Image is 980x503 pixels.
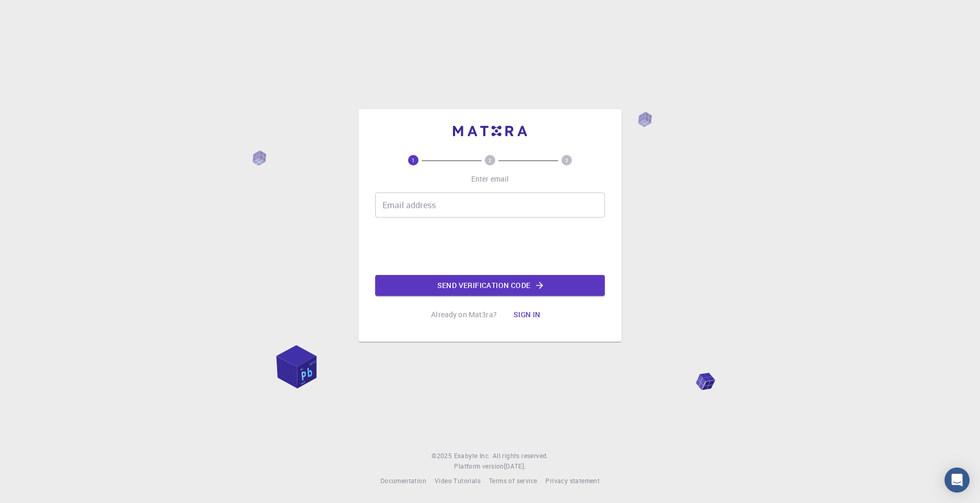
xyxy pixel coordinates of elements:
[375,275,605,296] button: Send verification code
[411,226,569,267] iframe: reCAPTCHA
[412,157,415,164] text: 1
[945,468,970,493] div: Open Intercom Messenger
[505,304,549,325] button: Sign in
[380,476,426,486] a: Documentation
[454,461,504,472] span: Platform version
[380,476,426,485] span: Documentation
[435,476,481,485] span: Video Tutorials
[493,451,548,461] span: All rights reserved.
[489,476,537,486] a: Terms of service
[545,476,600,486] a: Privacy statement
[431,309,497,320] p: Already on Mat3ra?
[435,476,481,486] a: Video Tutorials
[504,462,526,470] span: [DATE] .
[432,451,453,461] span: © 2025
[565,157,568,164] text: 3
[454,451,491,460] span: Exabyte Inc.
[488,157,492,164] text: 2
[454,451,491,461] a: Exabyte Inc.
[545,476,600,485] span: Privacy statement
[471,174,509,184] p: Enter email
[489,476,537,485] span: Terms of service
[504,461,526,472] a: [DATE].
